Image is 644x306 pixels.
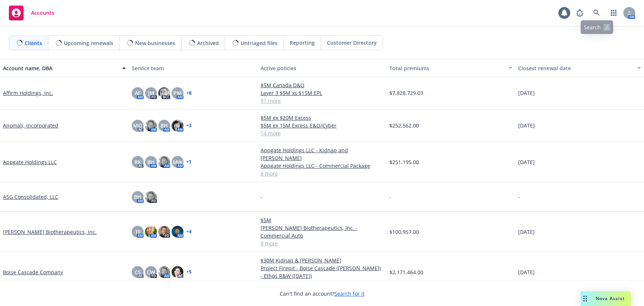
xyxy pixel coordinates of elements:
button: Active policies [258,59,386,77]
span: BH [134,193,141,201]
a: $5M Canada D&O [261,81,383,89]
span: $2,171,464.00 [389,268,423,276]
a: Switch app [606,6,621,20]
a: 8 more [261,239,383,247]
a: + 1 [186,160,192,164]
img: photo [158,87,170,99]
img: photo [145,226,157,238]
span: - [261,193,262,201]
span: [DATE] [518,228,535,236]
span: PM [173,89,182,97]
span: Reporting [290,39,315,47]
a: [PERSON_NAME] Biotherapeutics, Inc. [3,228,97,236]
img: photo [145,191,157,203]
img: photo [158,226,170,238]
span: $252,562.00 [389,122,419,129]
a: Accounts [6,3,57,23]
span: Upcoming renewals [64,39,113,47]
a: Affirm Holdings, Inc. [3,89,53,97]
img: photo [158,156,170,168]
span: [DATE] [518,268,535,276]
a: + 8 [186,91,192,95]
a: $5M [261,216,383,224]
span: New businesses [135,39,175,47]
a: + 3 [186,123,192,128]
a: Anomali, Incorporated [3,122,58,129]
a: $30M Kidnap & [PERSON_NAME] [261,256,383,264]
a: Search for it [334,290,365,297]
div: Active policies [261,64,383,72]
a: Report a Bug [572,6,587,20]
span: Can't find an account? [280,290,365,297]
a: + 5 [186,270,192,274]
a: 91 more [261,97,383,105]
img: photo [172,266,183,278]
a: Appgate Holdings LLC - Commercial Package [261,162,383,170]
a: 14 more [261,129,383,137]
a: Appgate Holdings LLC - Kidnap and [PERSON_NAME] [261,146,383,162]
span: JM [148,89,154,97]
button: Total premiums [386,59,515,77]
a: 5 more [261,280,383,288]
div: Total premiums [389,64,504,72]
span: BH [147,158,155,166]
span: Archived [197,39,219,47]
span: $251,195.00 [389,158,419,166]
a: [PERSON_NAME] Biotherapeutics, Inc. - Commercial Auto [261,224,383,239]
span: RK [134,158,141,166]
img: photo [145,120,157,132]
span: BH [161,122,168,129]
span: [DATE] [518,89,535,97]
span: - [389,193,391,201]
span: [DATE] [518,158,535,166]
span: Customer Directory [327,39,377,47]
span: $100,957.00 [389,228,419,236]
span: MW [173,158,182,166]
img: photo [172,120,183,132]
a: Search [589,6,604,20]
span: Nova Assist [596,295,625,302]
span: - [518,193,520,201]
a: 8 more [261,170,383,177]
span: CS [135,268,141,276]
div: Closest renewal date [518,64,633,72]
span: Untriaged files [241,39,278,47]
a: + 4 [186,229,192,234]
span: MQ [133,122,142,129]
a: $5M ex 15M Excess E&O/Cyber [261,122,383,129]
a: Boise Cascade Company [3,268,63,276]
img: photo [158,266,170,278]
div: Drag to move [581,291,590,306]
a: Appgate Holdings LLC [3,158,57,166]
a: ASG Consolidated, LLC [3,193,58,201]
span: [DATE] [518,122,535,129]
a: $5M ex $20M Excess [261,114,383,122]
span: CW [147,268,155,276]
div: Service team [132,64,255,72]
button: Closest renewal date [515,59,644,77]
a: Layer 3 $5M xs $15M EPL [261,89,383,97]
span: Accounts [31,10,54,16]
img: photo [172,226,183,238]
span: TF [135,228,141,236]
span: Clients [25,39,42,47]
div: Account name, DBA [3,64,118,72]
button: Nova Assist [581,291,631,306]
button: Service team [129,59,258,77]
span: AF [135,89,141,97]
span: $7,828,729.03 [389,89,423,97]
a: Project Firepit - Boise Cascade ([PERSON_NAME]) - Ethos R&W ([DATE]) [261,264,383,280]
